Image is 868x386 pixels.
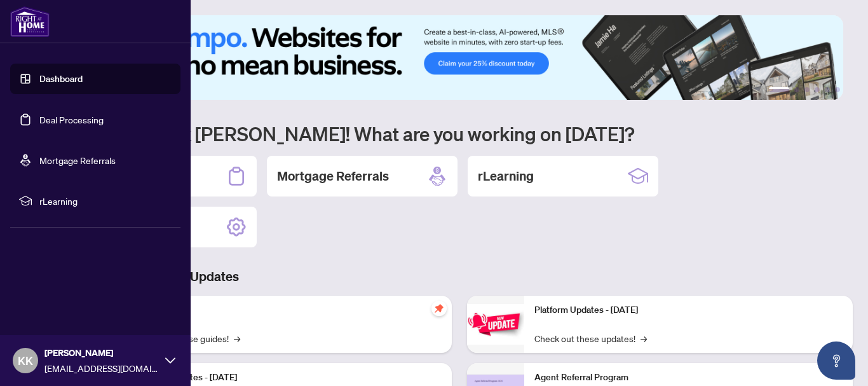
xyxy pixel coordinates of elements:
[66,268,853,286] h3: Brokerage & Industry Updates
[277,167,389,185] h2: Mortgage Referrals
[835,87,840,92] button: 6
[534,303,843,317] p: Platform Updates - [DATE]
[794,87,799,92] button: 2
[769,87,789,92] button: 1
[478,167,534,185] h2: rLearning
[39,155,116,166] a: Mortgage Referrals
[44,346,159,360] span: [PERSON_NAME]
[10,6,50,37] img: logo
[66,15,843,100] img: Slide 0
[44,361,159,375] span: [EMAIL_ADDRESS][DOMAIN_NAME]
[18,352,33,369] span: KK
[804,87,810,92] button: 3
[66,121,853,146] h1: Welcome back [PERSON_NAME]! What are you working on [DATE]?
[431,301,447,316] span: pushpin
[39,114,104,125] a: Deal Processing
[133,371,442,385] p: Platform Updates - [DATE]
[467,304,524,344] img: Platform Updates - June 23, 2025
[817,341,855,380] button: Open asap
[39,73,83,85] a: Dashboard
[39,194,172,208] span: rLearning
[133,303,442,317] p: Self-Help
[641,331,647,345] span: →
[534,371,843,385] p: Agent Referral Program
[534,331,647,345] a: Check out these updates!→
[234,331,240,345] span: →
[825,87,830,92] button: 5
[815,87,820,92] button: 4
